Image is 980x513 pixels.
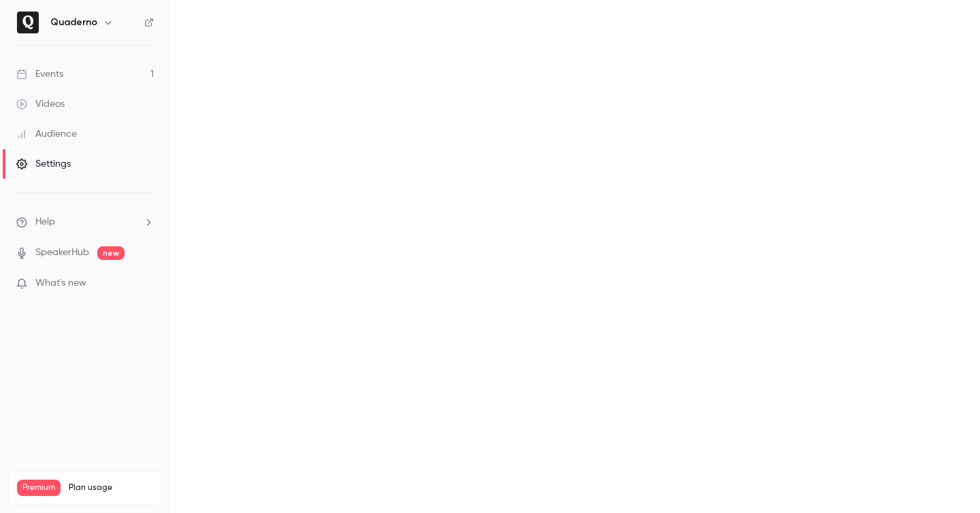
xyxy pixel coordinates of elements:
[17,480,61,496] span: Premium
[17,12,39,33] img: Quaderno
[35,276,86,291] span: What's new
[16,127,77,141] div: Audience
[16,215,154,229] li: help-dropdown-opener
[97,246,125,260] span: new
[69,482,153,493] span: Plan usage
[16,67,63,81] div: Events
[50,16,97,29] h6: Quaderno
[16,157,71,171] div: Settings
[16,97,65,111] div: Videos
[137,278,154,290] iframe: Noticeable Trigger
[35,215,55,229] span: Help
[35,246,89,260] a: SpeakerHub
